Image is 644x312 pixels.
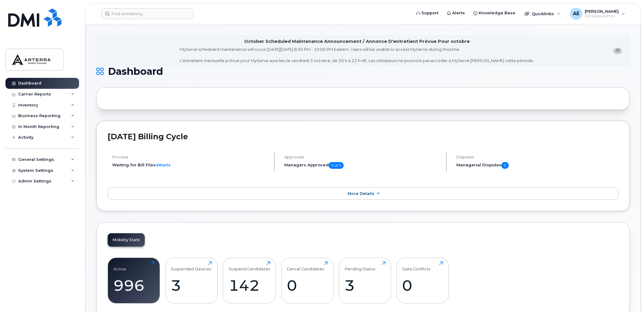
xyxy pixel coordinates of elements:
[284,155,441,159] h4: Approvals
[113,261,126,271] div: Active
[402,261,431,271] div: Data Conflicts
[345,261,386,300] a: Pending Status3
[171,261,211,271] div: Suspended Devices
[402,261,443,300] a: Data Conflicts0
[229,276,270,294] div: 142
[287,276,328,294] div: 0
[180,47,534,64] div: MyServe scheduled maintenance will occur [DATE][DATE] 8:00 PM - 10:00 PM Eastern. Users will be u...
[456,155,618,159] h4: Disputes
[108,132,618,141] h2: [DATE] Billing Cycle
[613,48,622,54] button: close notification
[113,276,154,294] div: 996
[112,155,269,159] h4: Process
[171,261,212,300] a: Suspended Devices3
[229,261,270,300] a: Suspend Candidates142
[348,191,374,196] span: More Details
[171,276,212,294] div: 3
[402,276,443,294] div: 0
[287,261,324,271] div: Cancel Candidates
[287,261,328,300] a: Cancel Candidates0
[156,162,171,167] a: details
[112,162,269,168] li: Waiting for Bill Files
[113,261,154,300] a: Active996
[229,261,270,271] div: Suspend Candidates
[244,38,470,45] div: October Scheduled Maintenance Announcement / Annonce D'entretient Prévue Pour octobre
[108,67,163,76] span: Dashboard
[345,261,376,271] div: Pending Status
[501,162,509,169] span: 0
[456,162,618,169] h5: Managerial Disputes
[284,162,441,169] h5: Managers Approved
[345,276,386,294] div: 3
[329,162,344,169] span: 0 of 0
